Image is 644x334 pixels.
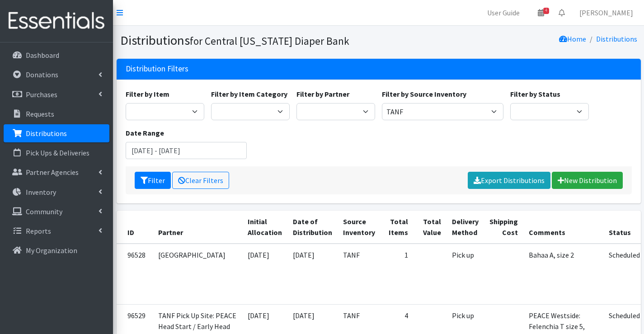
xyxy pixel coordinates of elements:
td: TANF [338,244,381,305]
th: Initial Allocation [242,211,287,244]
label: Filter by Item [126,89,169,99]
a: [PERSON_NAME] [572,4,640,22]
p: Dashboard [26,51,59,60]
td: [DATE] [287,244,338,305]
label: Filter by Source Inventory [382,89,466,99]
th: ID [117,211,153,244]
a: Clear Filters [172,172,229,189]
th: Total Items [381,211,414,244]
a: Distributions [4,124,109,142]
td: Pick up [447,244,484,305]
label: Filter by Partner [296,89,349,99]
th: Comments [523,211,603,244]
a: Community [4,202,109,221]
a: Inventory [4,183,109,201]
a: Dashboard [4,46,109,64]
h3: Distribution Filters [126,64,188,74]
a: New Distribution [552,172,623,189]
th: Partner [153,211,242,244]
th: Source Inventory [338,211,381,244]
a: My Organization [4,241,109,259]
a: Export Distributions [468,172,550,189]
a: Purchases [4,85,109,103]
td: [GEOGRAPHIC_DATA] [153,244,242,305]
td: 96528 [117,244,153,305]
span: 4 [543,8,549,14]
p: Community [26,207,62,216]
p: Partner Agencies [26,168,79,177]
th: Total Value [414,211,447,244]
button: Filter [135,172,171,189]
label: Date Range [126,127,164,138]
p: Purchases [26,90,57,99]
small: for Central [US_STATE] Diaper Bank [190,34,349,47]
a: 4 [531,4,551,22]
a: Partner Agencies [4,163,109,181]
p: My Organization [26,246,77,255]
td: 1 [381,244,414,305]
p: Inventory [26,188,56,197]
th: Date of Distribution [287,211,338,244]
td: [DATE] [242,244,287,305]
p: Pick Ups & Deliveries [26,148,89,157]
p: Donations [26,70,58,79]
a: Distributions [596,34,637,43]
input: January 1, 2011 - December 31, 2011 [126,142,247,159]
a: Home [559,34,586,43]
a: User Guide [480,4,527,22]
a: Pick Ups & Deliveries [4,144,109,162]
p: Reports [26,226,51,235]
td: Bahaa A, size 2 [523,244,603,305]
img: HumanEssentials [4,6,109,36]
th: Shipping Cost [484,211,523,244]
a: Requests [4,105,109,123]
label: Filter by Status [510,89,560,99]
p: Distributions [26,129,67,138]
a: Donations [4,66,109,84]
a: Reports [4,222,109,240]
p: Requests [26,109,54,118]
label: Filter by Item Category [211,89,287,99]
th: Delivery Method [447,211,484,244]
h1: Distributions [120,33,376,48]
